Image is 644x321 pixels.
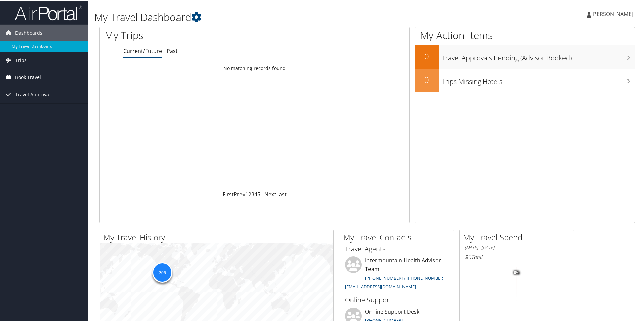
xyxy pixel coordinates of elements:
[254,190,257,197] a: 4
[415,68,635,92] a: 0Trips Missing Hotels
[415,28,635,42] h1: My Action Items
[260,190,264,197] span: …
[442,73,635,86] h3: Trips Missing Hotels
[465,253,471,260] span: $0
[264,190,276,197] a: Next
[345,244,449,253] h3: Travel Agents
[105,28,275,42] h1: My Trips
[463,231,574,243] h2: My Travel Spend
[223,190,234,197] a: First
[94,9,458,24] h1: My Travel Dashboard
[257,190,260,197] a: 5
[345,283,416,289] a: [EMAIL_ADDRESS][DOMAIN_NAME]
[345,295,449,304] h3: Online Support
[343,231,454,243] h2: My Travel Contacts
[465,244,569,250] h6: [DATE] - [DATE]
[123,46,162,54] a: Current/Future
[415,50,439,61] h2: 0
[251,190,254,197] a: 3
[276,190,287,197] a: Last
[587,3,640,24] a: [PERSON_NAME]
[248,190,251,197] a: 2
[234,190,245,197] a: Prev
[103,231,333,243] h2: My Travel History
[415,73,439,85] h2: 0
[365,274,444,280] a: [PHONE_NUMBER] / [PHONE_NUMBER]
[342,256,452,292] li: Intermountain Health Advisor Team
[415,44,635,68] a: 0Travel Approvals Pending (Advisor Booked)
[591,10,633,17] span: [PERSON_NAME]
[245,190,248,197] a: 1
[442,49,635,62] h3: Travel Approvals Pending (Advisor Booked)
[15,86,51,102] span: Travel Approval
[465,253,569,260] h6: Total
[100,62,409,74] td: No matching records found
[15,68,41,85] span: Book Travel
[152,262,172,282] div: 206
[15,51,27,68] span: Trips
[15,24,42,41] span: Dashboards
[15,4,82,20] img: airportal-logo.png
[514,270,519,274] tspan: 0%
[167,46,178,54] a: Past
